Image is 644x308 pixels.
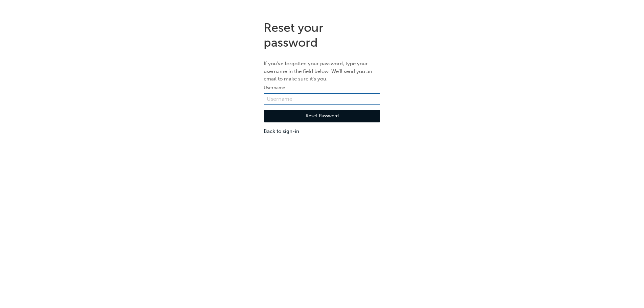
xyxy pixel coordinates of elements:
a: Back to sign-in [264,127,380,135]
label: Username [264,84,380,92]
input: Username [264,93,380,105]
p: If you've forgotten your password, type your username in the field below. We'll send you an email... [264,60,380,83]
h1: Reset your password [264,20,380,50]
button: Reset Password [264,110,380,123]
